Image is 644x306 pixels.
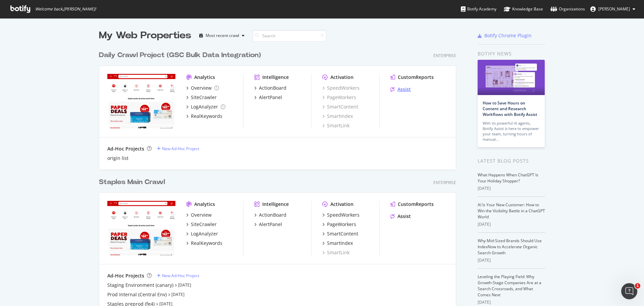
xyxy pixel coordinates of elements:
div: Overview [191,85,212,91]
a: SpeedWorkers [322,212,360,218]
a: RealKeywords [186,113,222,120]
div: Analytics [194,74,215,81]
a: New Ad-Hoc Project [157,273,199,278]
div: SmartContent [327,230,358,237]
div: SpeedWorkers [327,212,360,218]
div: RealKeywords [191,240,222,247]
div: Knowledge Base [504,6,543,12]
a: Overview [186,85,219,91]
a: AlertPanel [254,221,282,228]
a: CustomReports [390,74,434,81]
div: Enterprise [433,180,456,185]
a: Leveling the Playing Field: Why Growth-Stage Companies Are at a Search Crossroads, and What Comes... [478,274,541,298]
a: How to Save Hours on Content and Research Workflows with Botify Assist [483,100,537,117]
a: PageWorkers [322,221,356,228]
a: Staging Environment (canary) [107,282,173,289]
a: AlertPanel [254,94,282,101]
div: SmartIndex [327,240,353,247]
img: How to Save Hours on Content and Research Workflows with Botify Assist [478,60,545,95]
a: LogAnalyzer [186,230,218,237]
div: AlertPanel [259,94,282,101]
div: SiteCrawler [191,221,217,228]
a: LogAnalyzer [186,103,225,110]
div: [DATE] [478,221,545,227]
a: What Happens When ChatGPT Is Your Holiday Shopper? [478,172,538,184]
a: origin list [107,155,128,162]
div: [DATE] [478,299,545,305]
div: AlertPanel [259,221,282,228]
a: SiteCrawler [186,221,217,228]
span: 1 [635,283,640,289]
iframe: Intercom live chat [621,283,637,299]
a: SmartIndex [322,113,353,120]
div: ActionBoard [259,85,286,91]
div: [DATE] [478,185,545,191]
div: New Ad-Hoc Project [162,146,199,151]
div: Latest Blog Posts [478,157,545,165]
a: SmartContent [322,230,358,237]
a: CustomReports [390,201,434,208]
img: staples.com [107,201,175,255]
a: AI Is Your New Customer: How to Win the Visibility Battle in a ChatGPT World [478,202,545,220]
a: SpeedWorkers [322,85,360,91]
div: Enterprise [433,53,456,58]
a: Botify Chrome Plugin [478,32,532,39]
div: Activation [330,74,354,81]
a: SmartLink [322,249,350,256]
div: PageWorkers [327,221,356,228]
div: Analytics [194,201,215,208]
a: PageWorkers [322,94,356,101]
a: Assist [390,213,411,220]
span: Welcome back, [PERSON_NAME] ! [35,6,96,12]
div: CustomReports [398,74,434,81]
button: Most recent crawl [197,30,247,41]
div: With its powerful AI agents, Botify Assist is here to empower your team, turning hours of manual… [483,121,540,142]
div: Intelligence [262,74,289,81]
div: [DATE] [478,257,545,263]
div: CustomReports [398,201,434,208]
div: SiteCrawler [191,94,217,101]
div: Ad-Hoc Projects [107,272,144,279]
a: SmartIndex [322,240,353,247]
div: Ad-Hoc Projects [107,145,144,152]
div: Assist [397,86,411,93]
div: Assist [397,213,411,220]
a: SmartContent [322,103,358,110]
a: ActionBoard [254,212,286,218]
div: LogAnalyzer [191,103,218,110]
a: Staples Main Crawl [99,177,168,187]
button: [PERSON_NAME] [585,4,641,14]
span: Jeffrey Iwanicki [598,6,630,12]
a: Why Mid-Sized Brands Should Use IndexNow to Accelerate Organic Search Growth [478,238,542,256]
div: Organizations [550,6,585,12]
div: LogAnalyzer [191,230,218,237]
div: Daily Crawl Project (GSC Bulk Data Integration) [99,50,261,60]
a: [DATE] [171,292,184,297]
div: Activation [330,201,354,208]
a: Assist [390,86,411,93]
a: New Ad-Hoc Project [157,146,199,151]
div: Intelligence [262,201,289,208]
input: Search [253,30,326,42]
a: Prod Internal (Central Env) [107,291,167,298]
div: Botify Academy [461,6,496,12]
div: Botify Chrome Plugin [484,32,532,39]
img: staples.com [107,74,175,128]
a: [DATE] [178,282,191,288]
a: Overview [186,212,212,218]
div: New Ad-Hoc Project [162,273,199,278]
div: Most recent crawl [206,34,239,38]
a: SmartLink [322,122,350,129]
div: ActionBoard [259,212,286,218]
a: ActionBoard [254,85,286,91]
a: SiteCrawler [186,94,217,101]
div: Staples Main Crawl [99,177,165,187]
